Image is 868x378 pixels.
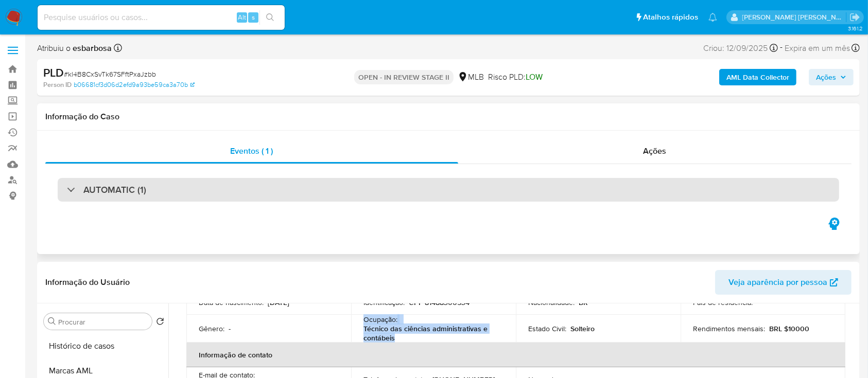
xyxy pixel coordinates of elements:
b: AML Data Collector [726,69,789,85]
p: alessandra.barbosa@mercadopago.com [742,12,846,22]
button: Veja aparência por pessoa [715,270,852,295]
button: Ações [809,69,854,85]
button: Retornar ao pedido padrão [156,317,164,329]
span: Atribuiu o [37,43,112,54]
b: esbarbosa [71,42,112,54]
p: Ocupação : [363,315,397,324]
input: Procurar [58,317,148,327]
p: Data de nascimento : [199,298,264,307]
button: Procurar [48,317,56,326]
p: Identificação : [363,298,405,307]
p: Solteiro [570,324,595,333]
span: s [252,12,255,22]
a: Notificações [708,13,717,22]
p: - [757,298,759,307]
p: - [229,324,231,333]
p: BR [579,298,588,307]
a: Sair [849,12,860,23]
b: Person ID [43,80,72,89]
h3: AUTOMATIC (1) [83,184,146,195]
p: [DATE] [268,298,289,307]
span: Expira em um mês [785,43,850,54]
p: País de residência : [693,298,753,307]
span: LOW [526,71,543,83]
span: Atalhos rápidos [643,12,698,23]
p: Rendimentos mensais : [693,324,765,333]
button: Histórico de casos [40,334,168,358]
h1: Informação do Usuário [45,277,130,287]
p: Gênero : [199,324,224,333]
p: BRL $10000 [769,324,809,333]
a: b06681cf3d06d2efd9a93be59ca3a70b [74,80,195,89]
th: Informação de contato [186,343,845,367]
div: MLB [458,71,484,83]
span: - [780,41,783,55]
span: Ações [816,69,836,85]
p: CPF 81488300534 [409,298,470,307]
p: OPEN - IN REVIEW STAGE II [354,70,454,84]
div: AUTOMATIC (1) [58,178,839,202]
button: search-icon [259,10,281,25]
span: Alt [238,12,246,22]
p: Nacionalidade : [528,298,575,307]
span: Ações [644,145,667,157]
div: Criou: 12/09/2025 [703,41,778,55]
span: Eventos ( 1 ) [231,145,273,157]
input: Pesquise usuários ou casos... [38,11,285,24]
p: Técnico das ciências administrativas e contábeis [363,324,499,343]
span: # kl4B8CxSvTk67SFftPxaJzbb [64,69,156,79]
b: PLD [43,64,64,81]
span: Risco PLD: [488,71,543,83]
p: Estado Civil : [528,324,566,333]
button: AML Data Collector [719,69,796,85]
h1: Informação do Caso [45,112,852,122]
span: Veja aparência por pessoa [728,270,827,295]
